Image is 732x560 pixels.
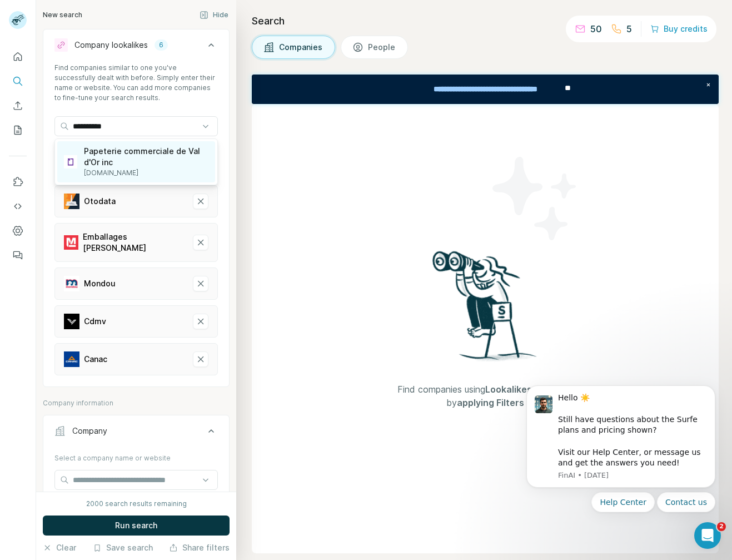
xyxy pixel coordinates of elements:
span: 2 [717,522,726,531]
img: Surfe Illustration - Woman searching with binoculars [427,248,543,372]
p: [DOMAIN_NAME] [84,168,208,178]
div: Cdmv [84,316,106,327]
span: People [368,42,396,53]
button: Share filters [169,542,230,553]
img: Otodata-logo [64,194,79,209]
div: 6 [155,40,168,50]
div: Company lookalikes [74,39,148,51]
button: Dashboard [9,221,27,241]
div: Company [72,425,107,437]
div: Mondou [84,278,116,289]
iframe: Intercom notifications message [510,371,732,554]
p: 5 [626,22,632,36]
h4: Search [252,13,719,29]
div: Canac [84,354,107,365]
button: Feedback [9,245,27,265]
div: Otodata [84,196,116,207]
button: Canac-remove-button [193,351,208,367]
button: Mondou-remove-button [193,276,208,291]
div: Find companies similar to one you've successfully dealt with before. Simply enter their name or w... [54,63,218,103]
button: Company lookalikes6 [43,32,229,63]
img: Cdmv-logo [64,314,79,329]
p: Company information [43,398,230,408]
span: Find companies using or by [385,383,585,409]
button: Enrich CSV [9,96,27,116]
span: Lookalikes search [485,384,565,395]
button: Buy credits [650,21,708,37]
button: My lists [9,120,27,140]
button: Run search [43,516,230,536]
span: applying Filters [457,397,524,408]
img: Mondou-logo [64,276,79,291]
img: Emballages Mitchel Lincoln-logo [64,235,78,250]
iframe: Banner [252,75,719,104]
button: Use Surfe on LinkedIn [9,172,27,192]
button: Hide [192,7,236,23]
div: Emballages [PERSON_NAME] [83,231,184,254]
div: New search [43,10,82,20]
button: Emballages Mitchel Lincoln-remove-button [193,235,208,250]
button: Quick start [9,47,27,67]
button: Cdmv-remove-button [193,314,208,329]
iframe: Intercom live chat [694,522,721,549]
button: Company [43,418,229,449]
span: Companies [279,42,323,53]
button: Search [9,71,27,91]
button: Save search [93,542,153,553]
button: Use Surfe API [9,196,27,216]
button: Clear [43,542,76,553]
p: 50 [590,22,602,36]
button: Otodata-remove-button [193,194,208,209]
img: Surfe Illustration - Stars [485,148,585,249]
div: 2000 search results remaining [86,499,187,509]
p: Papeterie commerciale de Val d'Or inc [84,146,208,168]
div: Select a company name or website [54,449,218,463]
span: Run search [115,520,157,531]
img: Papeterie commerciale de Val d'Or inc [64,155,77,169]
img: Canac-logo [64,351,79,367]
